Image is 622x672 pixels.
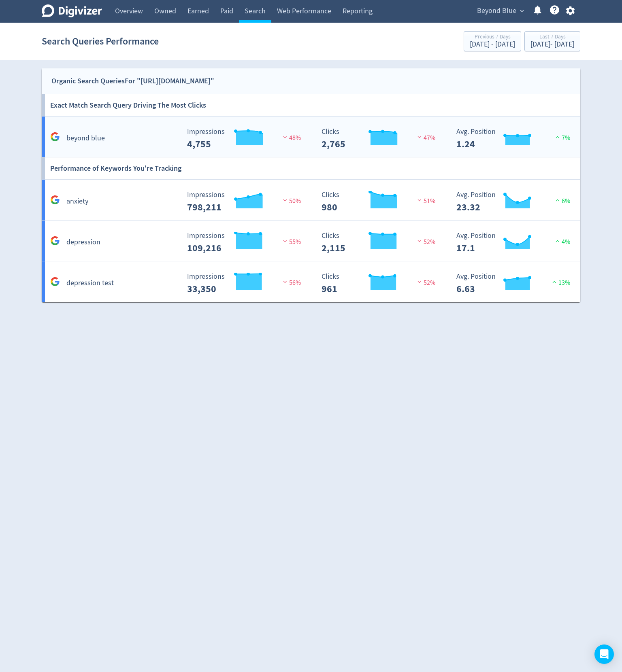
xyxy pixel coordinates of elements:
[554,197,570,205] span: 6%
[474,4,526,17] button: Beyond Blue
[50,94,206,116] h6: Exact Match Search Query Driving The Most Clicks
[42,117,580,157] a: beyond blue Impressions 4,755 Impressions 4,755 48% Clicks 2,765 Clicks 2,765 47% Avg. Position 1...
[281,279,301,287] span: 56%
[281,279,289,285] img: negative-performance.svg
[554,238,570,246] span: 4%
[415,134,435,142] span: 47%
[470,41,515,48] div: [DATE] - [DATE]
[317,232,439,253] svg: Clicks 2,115
[415,238,424,244] img: negative-performance.svg
[464,31,521,51] button: Previous 7 Days[DATE] - [DATE]
[415,197,424,203] img: negative-performance.svg
[518,7,526,15] span: expand_more
[317,191,439,212] svg: Clicks 980
[550,279,558,285] img: positive-performance.svg
[183,128,305,149] svg: Impressions 4,755
[42,220,580,261] a: depression Impressions 109,216 Impressions 109,216 55% Clicks 2,115 Clicks 2,115 52% Avg. Positio...
[281,134,301,142] span: 48%
[281,134,289,140] img: negative-performance.svg
[42,261,580,302] a: depression test Impressions 33,350 Impressions 33,350 56% Clicks 961 Clicks 961 52% Avg. Position...
[452,232,574,253] svg: Avg. Position 17.1
[50,277,60,286] svg: Google Analytics
[66,134,105,143] h5: beyond blue
[50,236,60,246] svg: Google Analytics
[183,191,305,212] svg: Impressions 798,211
[554,238,562,244] img: positive-performance.svg
[317,273,439,294] svg: Clicks 961
[66,237,100,247] h5: depression
[415,197,435,205] span: 51%
[452,273,574,294] svg: Avg. Position 6.63
[594,644,614,664] div: Open Intercom Messenger
[415,279,435,287] span: 52%
[550,279,570,287] span: 13%
[477,4,516,17] span: Beyond Blue
[183,273,305,294] svg: Impressions 33,350
[554,134,562,140] img: positive-performance.svg
[452,128,574,149] svg: Avg. Position 1.24
[281,238,289,244] img: negative-performance.svg
[452,191,574,212] svg: Avg. Position 23.32
[183,232,305,253] svg: Impressions 109,216
[42,28,159,54] h1: Search Queries Performance
[415,238,435,246] span: 52%
[415,279,424,285] img: negative-performance.svg
[50,157,181,179] h6: Performance of Keywords You're Tracking
[470,34,515,41] div: Previous 7 Days
[281,197,301,205] span: 50%
[524,31,580,51] button: Last 7 Days[DATE]- [DATE]
[554,134,570,142] span: 7%
[66,197,88,206] h5: anxiety
[66,278,114,288] h5: depression test
[281,238,301,246] span: 55%
[51,75,214,87] div: Organic Search Queries For "[URL][DOMAIN_NAME]"
[554,197,562,203] img: positive-performance.svg
[281,197,289,203] img: negative-performance.svg
[530,34,574,41] div: Last 7 Days
[530,41,574,48] div: [DATE] - [DATE]
[415,134,424,140] img: negative-performance.svg
[42,180,580,220] a: anxiety Impressions 798,211 Impressions 798,211 50% Clicks 980 Clicks 980 51% Avg. Position 23.32...
[317,128,439,149] svg: Clicks 2,765
[50,132,60,142] svg: Google Analytics
[50,195,60,205] svg: Google Analytics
